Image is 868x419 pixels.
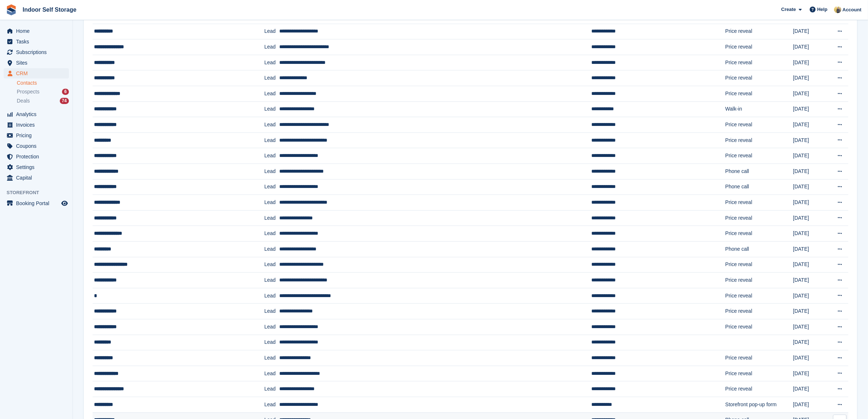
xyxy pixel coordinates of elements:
td: Price reveal [725,117,793,133]
span: Account [842,6,861,14]
td: Phone call [725,164,793,180]
span: Protection [16,151,60,162]
img: Jo Moon [834,6,841,13]
span: Tasks [16,36,60,47]
td: Lead [264,335,279,350]
span: Subscriptions [16,47,60,57]
td: [DATE] [793,86,828,102]
div: 6 [62,89,69,95]
td: Lead [264,164,279,180]
span: Sites [16,58,60,68]
a: menu [4,141,69,151]
a: Preview store [60,199,69,208]
td: Lead [264,366,279,381]
td: [DATE] [793,148,828,164]
td: [DATE] [793,132,828,148]
div: 74 [60,98,69,104]
td: Phone call [725,179,793,195]
td: [DATE] [793,164,828,180]
td: Lead [264,179,279,195]
a: Deals 74 [17,97,69,105]
a: menu [4,130,69,141]
span: Coupons [16,141,60,151]
td: Lead [264,70,279,86]
img: stora-icon-8386f47178a22dfd0bd8f6a31ec36ba5ce8667c1dd55bd0f319d3a0aa187defe.svg [6,4,17,15]
td: Lead [264,381,279,397]
a: Prospects 6 [17,88,69,96]
span: Deals [17,97,30,104]
td: [DATE] [793,288,828,304]
td: [DATE] [793,319,828,335]
a: menu [4,68,69,78]
td: [DATE] [793,397,828,412]
td: Price reveal [725,195,793,211]
td: [DATE] [793,273,828,288]
span: Help [817,6,828,13]
td: Lead [264,55,279,70]
td: Price reveal [725,70,793,86]
td: Price reveal [725,319,793,335]
span: Home [16,26,60,36]
td: Lead [264,117,279,133]
a: Contacts [17,80,69,87]
td: Price reveal [725,210,793,226]
span: Settings [16,162,60,172]
td: [DATE] [793,24,828,39]
span: Pricing [16,130,60,141]
td: Price reveal [725,350,793,366]
span: Storefront [7,189,73,196]
span: Invoices [16,120,60,130]
td: Lead [264,288,279,304]
td: Lead [264,319,279,335]
a: menu [4,26,69,36]
td: Lead [264,242,279,257]
td: Lead [264,195,279,211]
a: menu [4,109,69,119]
td: [DATE] [793,350,828,366]
td: Lead [264,148,279,164]
td: Lead [264,350,279,366]
td: Price reveal [725,304,793,319]
a: menu [4,198,69,208]
span: Booking Portal [16,198,60,208]
td: [DATE] [793,226,828,242]
td: Price reveal [725,366,793,381]
a: menu [4,36,69,47]
td: Price reveal [725,288,793,304]
span: Capital [16,173,60,183]
td: [DATE] [793,381,828,397]
td: [DATE] [793,257,828,273]
td: [DATE] [793,335,828,350]
a: menu [4,58,69,68]
td: Walk-in [725,101,793,117]
span: CRM [16,68,60,78]
td: Price reveal [725,39,793,55]
td: Price reveal [725,24,793,39]
td: Lead [264,257,279,273]
span: Prospects [17,88,39,95]
td: Lead [264,24,279,39]
td: [DATE] [793,195,828,211]
td: [DATE] [793,242,828,257]
td: Price reveal [725,257,793,273]
td: Lead [264,273,279,288]
td: [DATE] [793,39,828,55]
td: Phone call [725,242,793,257]
td: Price reveal [725,148,793,164]
td: Lead [264,39,279,55]
span: Analytics [16,109,60,119]
td: [DATE] [793,210,828,226]
td: Lead [264,226,279,242]
td: [DATE] [793,366,828,381]
td: [DATE] [793,117,828,133]
td: [DATE] [793,304,828,319]
td: Lead [264,304,279,319]
a: menu [4,47,69,57]
span: Create [781,6,796,13]
td: Price reveal [725,381,793,397]
td: [DATE] [793,55,828,70]
td: [DATE] [793,179,828,195]
td: Lead [264,132,279,148]
td: Price reveal [725,86,793,102]
td: [DATE] [793,101,828,117]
